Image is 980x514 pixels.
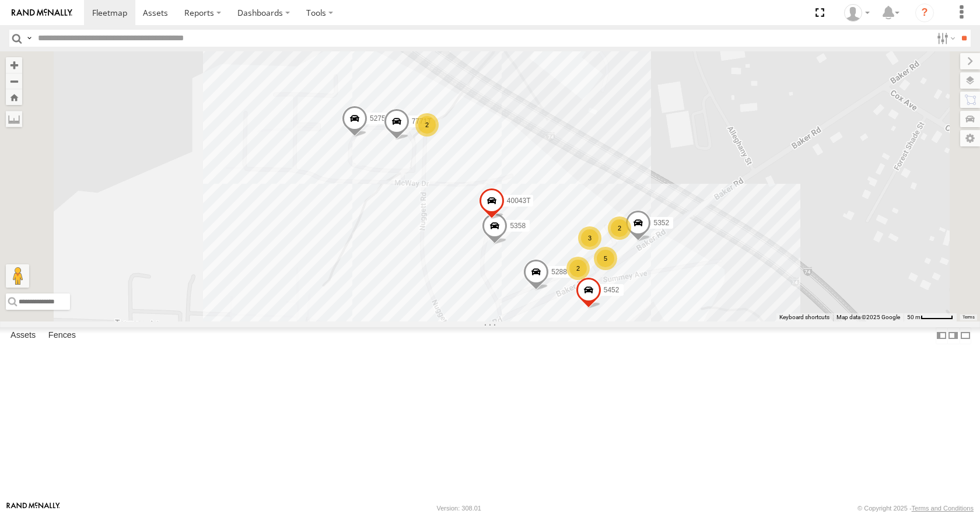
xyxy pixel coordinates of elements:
span: 5452 [604,286,619,295]
div: Summer Walker [840,4,874,22]
label: Fences [43,328,82,344]
span: 5275 [370,114,386,123]
span: 50 m [907,314,921,320]
label: Dock Summary Table to the Left [936,327,947,344]
button: Keyboard shortcuts [779,313,829,321]
label: Measure [6,111,22,127]
label: Dock Summary Table to the Right [947,327,959,344]
button: Map Scale: 50 m per 52 pixels [904,313,957,321]
i: ? [915,4,934,22]
a: Terms and Conditions [912,505,974,512]
img: rand-logo.svg [12,9,72,17]
button: Zoom in [6,57,22,73]
span: 5358 [510,222,526,230]
span: 5288 [551,268,567,277]
label: Assets [5,328,41,344]
div: 2 [415,113,439,137]
div: 2 [608,216,631,240]
span: 5352 [653,219,669,228]
button: Zoom out [6,73,22,89]
button: Drag Pegman onto the map to open Street View [6,264,29,288]
div: 5 [594,247,617,270]
div: 3 [578,226,601,250]
span: 7771T [412,118,432,126]
label: Search Query [24,30,34,47]
span: Map data ©2025 Google [836,314,900,320]
div: Version: 308.01 [437,505,481,512]
div: 2 [566,257,590,280]
label: Hide Summary Table [960,327,971,344]
label: Map Settings [960,130,980,146]
label: Search Filter Options [932,30,957,47]
a: Terms (opens in new tab) [963,314,975,319]
button: Zoom Home [6,89,22,105]
span: 40043T [507,197,531,205]
a: Visit our Website [6,502,60,514]
div: © Copyright 2025 - [857,505,974,512]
